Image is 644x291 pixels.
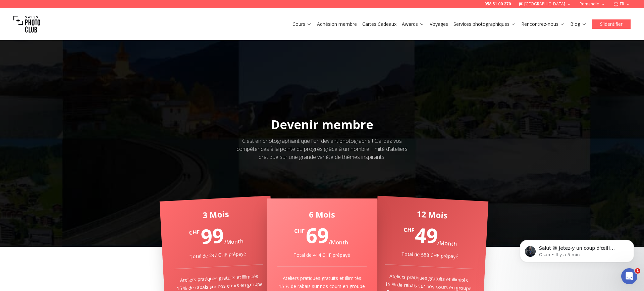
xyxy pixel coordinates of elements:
button: Cours [290,19,314,29]
iframe: Intercom notifications message [510,226,644,273]
a: Cours [292,21,312,27]
span: CHF [294,227,305,235]
a: 058 51 00 270 [484,1,511,7]
button: Adhésion membre [314,19,360,29]
div: Total de 588 CHF , prépayé [385,249,475,261]
button: Cartes Cadeaux [360,19,399,29]
button: Awards [399,19,427,29]
div: C'est en photographiant que l'on devient photographe ! Gardez vos compétences à la pointe du prog... [231,137,413,161]
span: / Month [224,237,244,246]
p: Ateliers pratiques gratuits et illimités [277,275,367,282]
img: Swiss photo club [13,11,40,38]
span: Devenir membre [271,116,373,133]
button: S'identifier [592,19,631,29]
a: Rencontrez-nous [521,21,565,27]
a: Cartes Cadeaux [362,21,396,27]
span: 69 [306,222,329,249]
div: Total de 414 CHF , prépayé [277,252,367,258]
a: Adhésion membre [317,21,357,27]
span: CHF [189,228,200,237]
button: Voyages [427,19,451,29]
a: Awards [402,21,424,27]
button: Rencontrez-nous [519,19,568,29]
span: / Month [437,239,457,247]
span: 1 [635,268,640,274]
span: 49 [415,221,439,249]
button: Blog [568,19,589,29]
a: Voyages [430,21,448,27]
a: Blog [570,21,587,27]
button: Services photographiques [451,19,519,29]
a: Services photographiques [453,21,516,27]
p: Ateliers pratiques gratuits et illimités [384,273,474,284]
div: 12 Mois [387,207,477,222]
span: / Month [329,239,348,246]
div: 3 Mois [171,207,261,222]
span: 99 [200,221,224,250]
p: Ateliers pratiques gratuits et illimités [174,273,264,284]
span: CHF [404,226,414,234]
iframe: Intercom live chat [621,268,637,284]
p: 15 % de rabais sur nos cours en groupe [277,283,367,290]
div: 6 Mois [277,209,367,220]
div: Total de 297 CHF , prépayé [173,249,263,261]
